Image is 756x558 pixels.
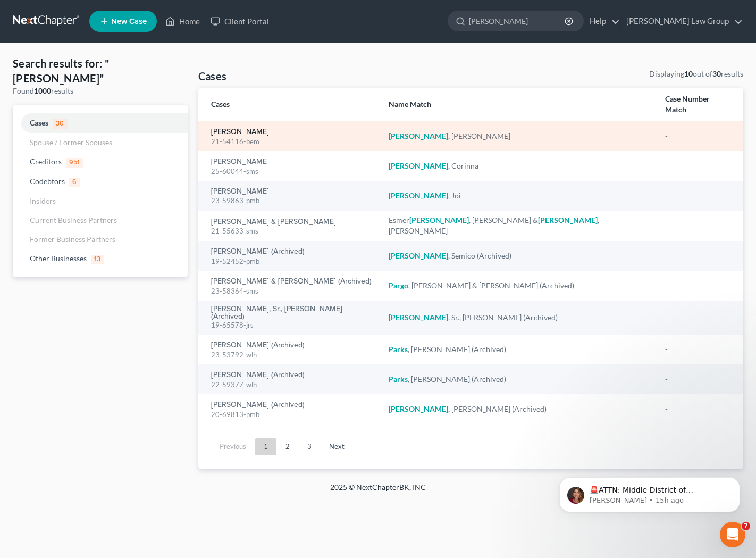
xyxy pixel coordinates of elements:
strong: 1000 [34,86,51,95]
div: , Semico (Archived) [389,251,649,261]
a: [PERSON_NAME] [211,128,269,136]
div: - [665,280,730,291]
div: 23-58364-sms [211,286,372,296]
div: , [PERSON_NAME] (Archived) [389,374,649,385]
a: [PERSON_NAME] (Archived) [211,342,305,349]
a: Insiders [13,191,188,211]
span: 30 [53,119,68,129]
span: Former Business Partners [30,235,115,244]
a: Former Business Partners [13,230,188,249]
a: [PERSON_NAME] Law Group [621,12,743,31]
div: , [PERSON_NAME] (Archived) [389,344,649,355]
a: Help [584,12,620,31]
a: 1 [255,438,276,455]
em: Pargo [389,281,408,290]
a: [PERSON_NAME] [211,158,269,165]
div: Displaying out of results [649,69,743,79]
em: [PERSON_NAME] [389,251,448,260]
a: Cases30 [13,113,188,133]
div: , Corinna [389,161,649,171]
span: Other Businesses [30,254,87,263]
a: [PERSON_NAME] (Archived) [211,401,305,409]
span: 13 [91,255,104,264]
div: 25-60044-sms [211,166,372,177]
div: 2025 © NextChapterBK, INC [75,482,681,501]
em: [PERSON_NAME] [389,313,448,322]
a: [PERSON_NAME] [211,188,269,195]
div: 19-65578-jrs [211,320,372,330]
div: 23-59863-pmb [211,196,372,206]
div: 21-55633-sms [211,226,372,236]
a: [PERSON_NAME] (Archived) [211,248,305,255]
em: [PERSON_NAME] [538,215,598,224]
div: 20-69813-pmb [211,410,372,420]
h4: Search results for: "[PERSON_NAME]" [13,56,188,86]
a: [PERSON_NAME] & [PERSON_NAME] [211,218,336,226]
em: [PERSON_NAME] [389,404,448,413]
a: Other Businesses13 [13,249,188,269]
div: , [PERSON_NAME] [389,131,649,141]
span: 7 [742,522,750,530]
th: Cases [198,88,380,121]
div: , Sr., [PERSON_NAME] (Archived) [389,312,649,323]
a: Codebtors6 [13,172,188,191]
span: Creditors [30,157,62,166]
div: Found results [13,86,188,96]
span: Codebtors [30,177,65,186]
div: - [665,251,730,261]
em: [PERSON_NAME] [389,161,448,170]
a: Spouse / Former Spouses [13,133,188,152]
a: 3 [299,438,320,455]
div: - [665,220,730,231]
a: [PERSON_NAME] (Archived) [211,371,305,379]
a: Creditors951 [13,152,188,172]
th: Case Number Match [657,88,743,121]
span: Current Business Partners [30,215,117,224]
div: - [665,161,730,171]
strong: 10 [684,69,693,78]
span: New Case [111,18,147,26]
em: Parks [389,374,408,384]
div: , Joi [389,190,649,201]
div: Esmer , [PERSON_NAME] & , [PERSON_NAME] [389,215,649,236]
em: [PERSON_NAME] [409,215,469,224]
div: - [665,404,730,414]
em: [PERSON_NAME] [389,131,448,140]
span: 6 [69,178,80,187]
span: 951 [66,158,83,168]
div: 22-59377-wlh [211,380,372,390]
span: Cases [30,118,48,127]
a: Current Business Partners [13,211,188,230]
iframe: Intercom notifications message [543,455,756,529]
a: Home [160,12,205,31]
div: 23-53792-wlh [211,350,372,360]
iframe: Intercom live chat [720,522,745,547]
em: [PERSON_NAME] [389,191,448,200]
em: Parks [389,345,408,354]
a: [PERSON_NAME], Sr., [PERSON_NAME] (Archived) [211,305,372,320]
span: Spouse / Former Spouses [30,138,112,147]
div: - [665,374,730,385]
div: - [665,131,730,141]
div: , [PERSON_NAME] (Archived) [389,404,649,414]
strong: 30 [712,69,721,78]
h4: Cases [198,69,227,84]
a: Client Portal [205,12,274,31]
input: Search by name... [469,11,566,31]
th: Name Match [380,88,657,121]
div: 19-52452-pmb [211,256,372,266]
span: Insiders [30,196,56,205]
div: - [665,344,730,355]
div: , [PERSON_NAME] & [PERSON_NAME] (Archived) [389,280,649,291]
div: - [665,190,730,201]
div: - [665,312,730,323]
a: [PERSON_NAME] & [PERSON_NAME] (Archived) [211,278,372,285]
a: 2 [277,438,298,455]
div: 21-54116-bem [211,137,372,147]
a: Next [321,438,353,455]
